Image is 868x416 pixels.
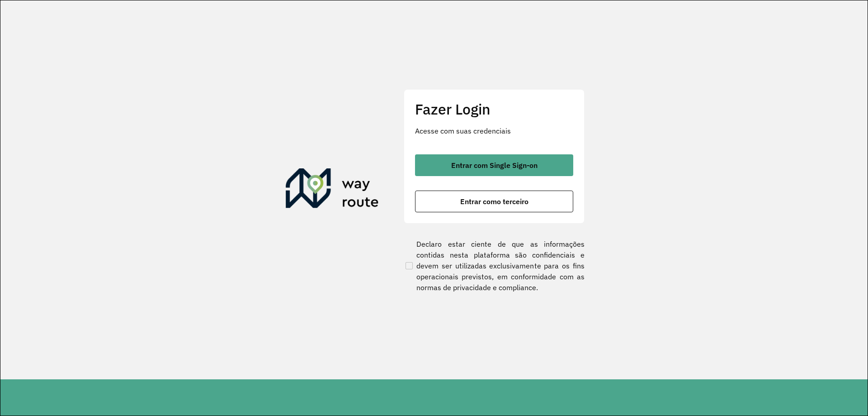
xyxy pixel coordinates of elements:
img: Roteirizador AmbevTech [286,168,379,212]
button: button [415,154,573,176]
h2: Fazer Login [415,100,573,118]
span: Entrar com Single Sign-on [451,162,538,169]
button: button [415,191,573,212]
span: Entrar como terceiro [460,198,528,205]
p: Acesse com suas credenciais [415,125,573,136]
label: Declaro estar ciente de que as informações contidas nesta plataforma são confidenciais e devem se... [404,239,585,293]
